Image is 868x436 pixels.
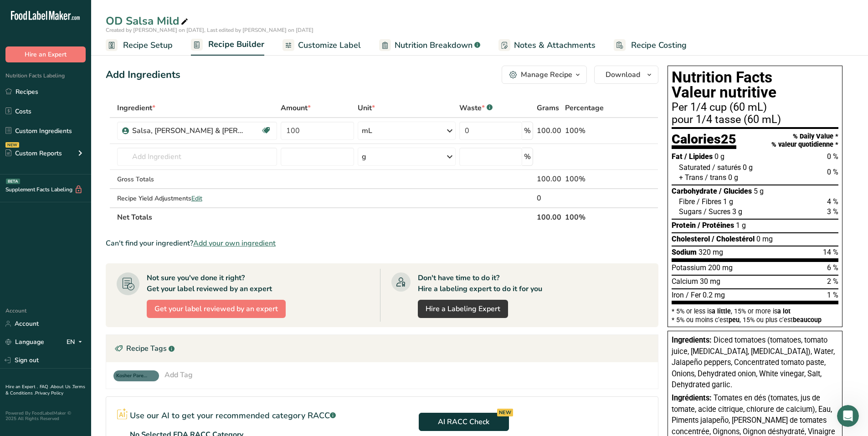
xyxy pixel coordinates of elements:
[672,235,710,243] span: Cholesterol
[756,235,773,243] span: 0 mg
[7,117,132,137] div: Can you go to ahow hide nutrients
[537,174,561,185] div: 100.00
[418,272,542,294] div: Don't have time to do it? Hire a labeling expert to do it for you
[117,194,277,203] div: Recipe Yield Adjustments
[44,5,103,11] h1: [PERSON_NAME]
[743,163,753,172] span: 0 g
[679,207,702,216] span: Sugars
[714,152,724,161] span: 0 g
[117,103,155,113] span: Ingredient
[147,300,286,318] button: Get your label reviewed by an expert
[154,303,278,314] span: Get your label reviewed by an expert
[29,298,36,306] button: Gif picker
[7,221,93,241] div: I am sorry my mistake
[106,67,180,82] div: Add Ingredients
[6,179,20,184] div: BETA
[418,300,508,318] a: Hire a Labeling Expert
[395,39,473,51] span: Nutrition Breakdown
[793,316,822,323] span: beaucoup
[8,279,175,295] textarea: Message…
[827,291,838,299] span: 1 %
[26,5,41,20] img: Profile image for Rana
[728,173,738,182] span: 0 g
[563,207,617,226] th: 100%
[771,133,838,149] div: % Daily Value * % valeur quotidienne *
[5,384,85,396] a: Terms & Conditions .
[827,168,838,176] span: 0 %
[7,276,116,296] div: I meant show/hide nutrientsp
[672,291,684,299] span: Iron
[721,131,736,147] span: 25
[679,163,710,172] span: Saturated
[537,103,559,113] span: Grams
[679,197,695,206] span: Fibre
[672,317,838,323] div: * 5% ou moins c’est , 15% ou plus c’est
[282,35,361,56] a: Customize Label
[672,114,838,125] div: pour 1/4 tasse (60 mL)
[712,163,741,172] span: / saturés
[672,152,683,161] span: Fat
[827,197,838,206] span: 4 %
[51,384,72,390] a: About Us .
[704,207,730,216] span: / Sucres
[7,38,175,117] div: David says…
[7,138,175,165] div: Rana says…
[123,39,173,51] span: Recipe Setup
[672,102,838,113] div: Per 1/4 cup (60 mL)
[823,248,838,256] span: 14 %
[708,263,733,272] span: 200 mg
[719,187,752,195] span: / Glucides
[754,187,764,195] span: 5 g
[672,394,712,402] span: Ingrédients:
[827,207,838,216] span: 3 %
[208,38,264,51] span: Recipe Builder
[106,35,173,56] a: Recipe Setup
[106,26,313,34] span: Created by [PERSON_NAME] on [DATE], Last edited by [PERSON_NAME] on [DATE]
[672,336,712,344] span: Ingredients:
[281,103,311,113] span: Amount
[117,174,277,184] div: Gross Totals
[732,207,742,216] span: 3 g
[679,173,703,182] span: + Trans
[827,277,838,286] span: 2 %
[5,142,19,148] div: NEW
[7,201,36,221] div: Yess
[672,187,717,195] span: Carbohydrate
[362,125,372,136] div: mL
[498,35,596,56] a: Notes & Attachments
[35,390,63,396] a: Privacy Policy
[7,138,26,158] div: S
[5,149,62,158] div: Custom Reports
[672,221,696,230] span: Protein
[106,335,658,362] div: Recipe Tags
[5,410,86,421] div: Powered By FoodLabelMaker © 2025 All Rights Reserved
[15,122,125,131] div: Can you go to ahow hide nutrients
[699,248,723,256] span: 320 mg
[5,384,38,390] a: Hire an Expert .
[827,263,838,272] span: 6 %
[6,4,23,21] button: go back
[362,151,366,162] div: g
[143,4,160,21] button: Home
[43,298,51,306] button: Upload attachment
[594,66,658,84] button: Download
[132,125,246,136] div: Salsa, [PERSON_NAME] & [PERSON_NAME], Mild
[117,148,277,166] input: Add Ingredient
[164,369,193,380] div: Add Tag
[106,238,658,249] div: Can't find your ingredient?
[672,133,736,149] div: Calories
[672,70,838,100] h1: Nutrition Facts Valeur nutritive
[672,304,838,323] section: * 5% or less is , 15% or more is
[827,152,838,161] span: 0 %
[419,413,509,431] button: AI RACC Check NEW
[5,46,86,62] button: Hire an Expert
[565,103,604,113] span: Percentage
[160,4,176,20] div: Close
[537,125,561,136] div: 100.00
[521,69,572,80] div: Manage Recipe
[7,165,175,201] div: David says…
[700,277,720,286] span: 30 mg
[723,197,733,206] span: 1 g
[7,201,175,222] div: Rana says…
[193,238,276,249] span: Add your own ingredient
